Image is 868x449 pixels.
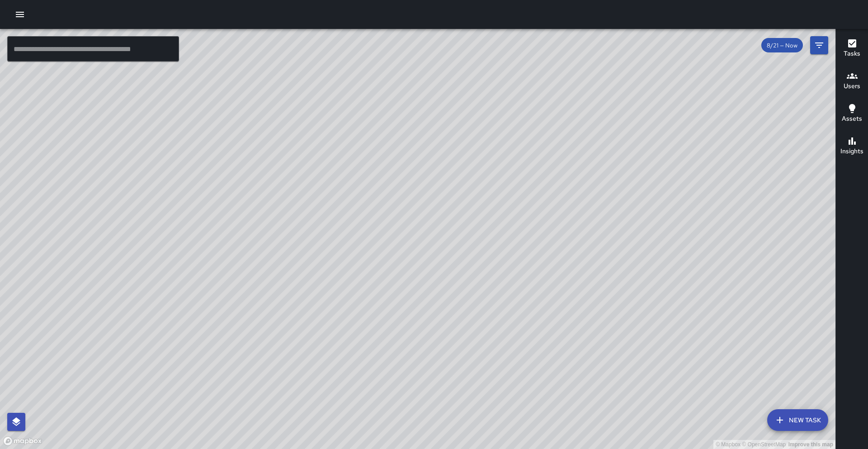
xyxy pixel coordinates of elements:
button: Tasks [836,33,868,65]
button: Users [836,65,868,98]
button: New Task [767,409,828,431]
h6: Insights [840,147,863,156]
span: 8/21 — Now [761,42,803,49]
button: Assets [836,98,868,130]
h6: Assets [842,114,862,124]
h6: Users [844,81,860,91]
h6: Tasks [844,49,860,59]
button: Insights [836,130,868,163]
button: Filters [810,36,828,54]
